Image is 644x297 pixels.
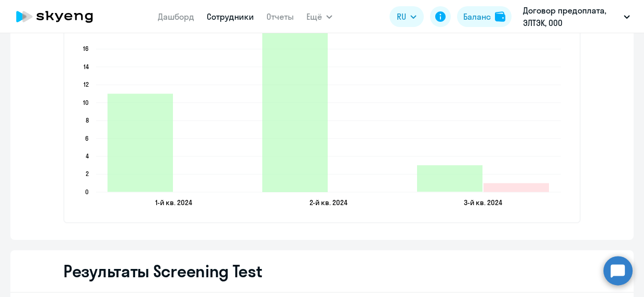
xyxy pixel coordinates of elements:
text: 4 [86,152,89,160]
button: Ещё [306,6,332,27]
text: 2-й кв. 2024 [310,198,347,207]
img: balance [495,11,505,22]
path: 2024-03-26T21:00:00.000Z Состоявшиеся уроки 11 [108,94,173,192]
text: 14 [84,63,89,71]
button: Балансbalance [457,6,512,27]
span: Ещё [306,10,322,23]
span: RU [397,10,406,23]
text: 10 [83,99,89,106]
text: 1-й кв. 2024 [155,198,192,207]
text: 18 [84,27,89,35]
button: Договор предоплата, ЭЛТЭК, ООО [518,4,635,29]
text: 3-й кв. 2024 [464,198,502,207]
text: 6 [85,134,89,142]
path: 2024-07-23T21:00:00.000Z Состоявшиеся уроки 3 [417,165,482,192]
text: 8 [86,116,89,124]
div: Баланс [463,10,491,23]
a: Отчеты [266,11,294,22]
path: 2024-07-23T21:00:00.000Z Прогулы 1 [484,183,549,192]
button: RU [390,6,424,27]
a: Сотрудники [207,11,254,22]
text: 12 [84,80,89,88]
h2: Результаты Screening Test [63,261,262,281]
text: 16 [83,45,89,52]
a: Дашборд [158,11,194,22]
text: 0 [85,188,89,196]
text: 2 [86,170,89,178]
p: Договор предоплата, ЭЛТЭК, ООО [523,4,620,29]
path: 2024-06-18T21:00:00.000Z Состоявшиеся уроки 18 [262,31,328,192]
